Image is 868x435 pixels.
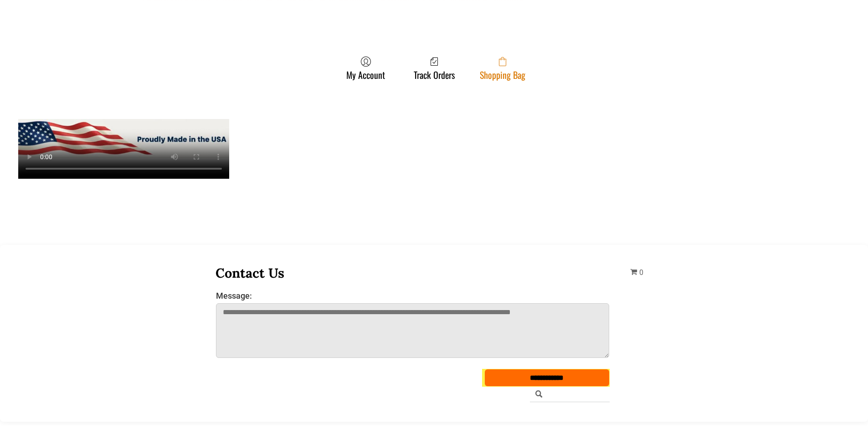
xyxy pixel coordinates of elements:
[475,56,530,80] a: Shopping Bag
[409,56,459,80] a: Track Orders
[216,264,610,281] h3: Contact Us
[342,56,390,80] a: My Account
[639,268,643,277] span: 0
[216,291,610,300] label: Message:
